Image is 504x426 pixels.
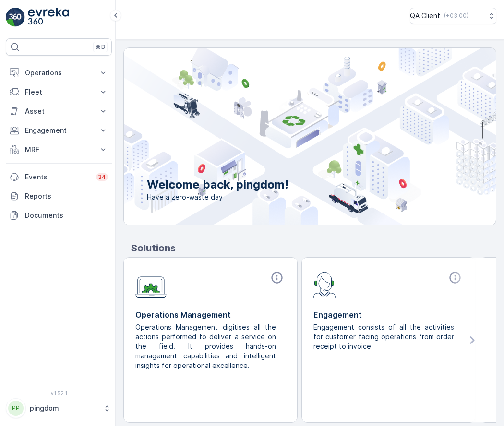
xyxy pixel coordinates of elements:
p: Solutions [131,241,496,255]
button: Operations [6,63,112,83]
p: pingdom [30,403,98,413]
p: Asset [25,106,93,116]
img: logo_light-DOdMpM7g.png [28,8,69,27]
p: Events [25,172,90,182]
p: QA Client [410,11,440,21]
a: Reports [6,187,112,206]
div: PP [8,401,24,416]
p: Documents [25,211,108,220]
img: module-icon [135,271,167,298]
p: ( +03:00 ) [444,12,468,20]
p: Engagement [313,309,464,320]
p: 34 [98,173,106,181]
p: Welcome back, pingdom! [147,177,288,192]
img: logo [6,8,25,27]
img: module-icon [313,271,336,298]
p: Operations Management [135,309,286,320]
a: Documents [6,206,112,225]
p: Operations Management digitises all the actions performed to deliver a service on the field. It p... [135,322,278,370]
p: Engagement consists of all the activities for customer facing operations from order receipt to in... [313,322,456,351]
p: ⌘B [96,43,105,51]
button: Engagement [6,121,112,140]
button: Asset [6,102,112,121]
button: PPpingdom [6,398,112,418]
p: Fleet [25,87,93,97]
p: MRF [25,145,93,154]
button: Fleet [6,83,112,102]
button: MRF [6,140,112,159]
span: Have a zero-waste day [147,192,288,202]
p: Reports [25,191,108,201]
span: v 1.52.1 [6,390,112,396]
img: city illustration [81,48,496,225]
a: Events34 [6,167,112,187]
p: Engagement [25,126,93,135]
button: QA Client(+03:00) [410,8,496,24]
p: Operations [25,68,93,78]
